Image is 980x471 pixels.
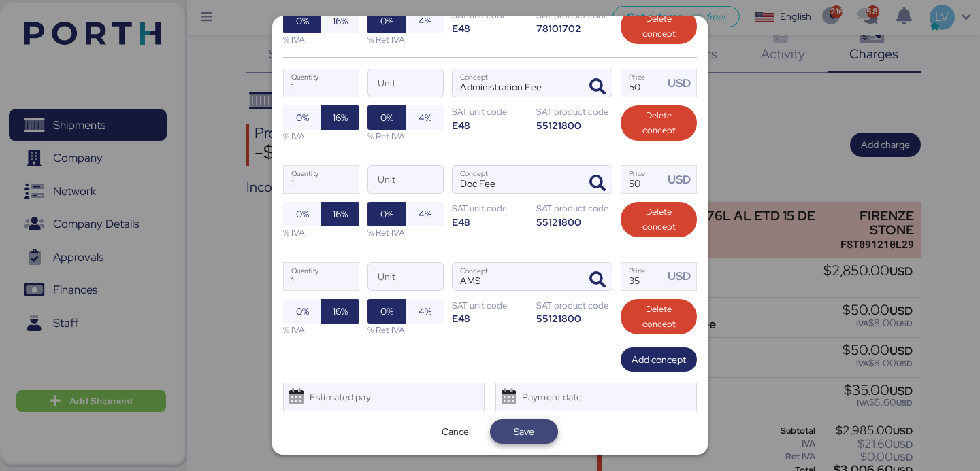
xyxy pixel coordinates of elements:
[406,105,444,130] button: 4%
[380,206,393,222] span: 0%
[380,109,393,126] span: 0%
[321,202,359,226] button: 16%
[333,206,348,222] span: 16%
[321,299,359,324] button: 16%
[621,263,664,290] input: Price
[536,119,612,132] div: 55121800
[452,215,528,228] div: E48
[621,166,664,193] input: Price
[422,419,490,444] button: Cancel
[452,312,528,325] div: E48
[536,299,612,312] div: SAT product code
[453,263,579,290] input: Concept
[367,202,406,226] button: 0%
[536,202,612,215] div: SAT product code
[321,9,359,33] button: 16%
[536,105,612,118] div: SAT product code
[406,9,444,33] button: 4%
[452,22,528,35] div: E48
[283,226,359,239] div: % IVA
[333,109,348,126] span: 16%
[621,69,664,97] input: Price
[419,13,431,29] span: 4%
[283,33,359,46] div: % IVA
[296,303,309,319] span: 0%
[419,206,431,222] span: 4%
[453,166,579,193] input: Concept
[632,205,686,234] span: Delete concept
[368,166,443,193] input: Unit
[333,303,348,319] span: 16%
[632,351,686,368] span: Add concept
[621,299,697,334] button: Delete concept
[283,105,321,130] button: 0%
[419,303,431,319] span: 4%
[452,202,528,215] div: SAT unit code
[283,9,321,33] button: 0%
[536,215,612,228] div: 55121800
[419,109,431,126] span: 4%
[283,202,321,226] button: 0%
[452,119,528,132] div: E48
[284,166,359,193] input: Quantity
[406,202,444,226] button: 4%
[368,263,443,290] input: Unit
[283,299,321,324] button: 0%
[668,171,696,188] div: USD
[283,130,359,143] div: % IVA
[632,12,686,41] span: Delete concept
[296,109,309,126] span: 0%
[321,105,359,130] button: 16%
[632,108,686,138] span: Delete concept
[621,202,697,237] button: Delete concept
[442,423,471,440] span: Cancel
[632,302,686,332] span: Delete concept
[621,347,697,372] button: Add concept
[367,226,444,239] div: % Ret IVA
[452,105,528,118] div: SAT unit code
[367,9,406,33] button: 0%
[296,13,309,29] span: 0%
[333,13,348,29] span: 16%
[536,312,612,325] div: 55121800
[380,303,393,319] span: 0%
[536,22,612,35] div: 78101702
[283,324,359,336] div: % IVA
[367,33,444,46] div: % Ret IVA
[621,9,697,44] button: Delete concept
[583,73,612,101] button: ConceptConcept
[367,324,444,336] div: % Ret IVA
[368,69,443,97] input: Unit
[490,419,558,444] button: Save
[583,169,612,198] button: ConceptConcept
[668,268,696,285] div: USD
[367,130,444,143] div: % Ret IVA
[284,263,359,290] input: Quantity
[367,299,406,324] button: 0%
[668,75,696,92] div: USD
[380,13,393,29] span: 0%
[367,105,406,130] button: 0%
[296,206,309,222] span: 0%
[284,69,359,97] input: Quantity
[514,423,534,440] span: Save
[406,299,444,324] button: 4%
[621,105,697,141] button: Delete concept
[452,299,528,312] div: SAT unit code
[453,69,579,97] input: Concept
[583,266,612,294] button: ConceptConcept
